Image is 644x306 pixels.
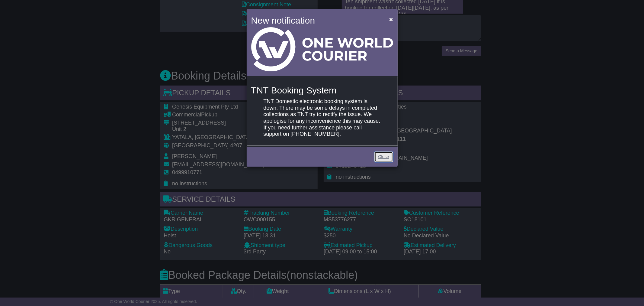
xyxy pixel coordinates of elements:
[389,16,393,23] span: ×
[251,85,393,95] h4: TNT Booking System
[386,13,396,25] button: Close
[374,151,393,162] a: Close
[251,27,393,71] img: Light
[263,98,380,138] p: TNT Domestic electronic booking system is down. There may be some delays in completed collections...
[251,14,381,27] h4: New notification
